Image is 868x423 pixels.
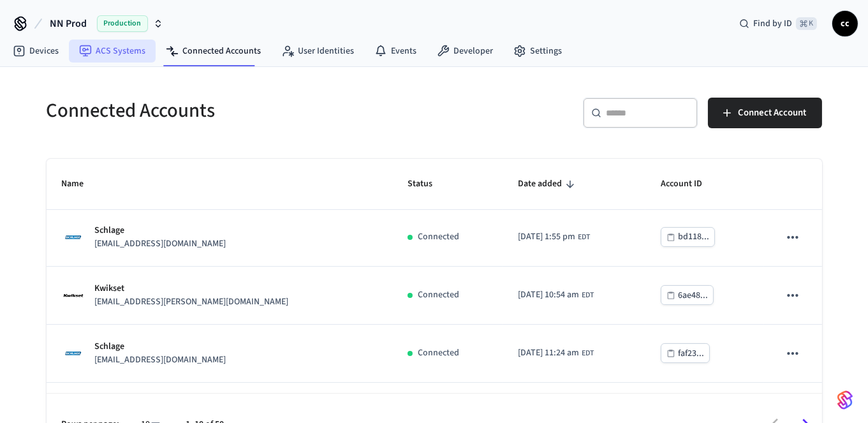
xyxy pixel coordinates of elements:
[156,40,271,63] a: Connected Accounts
[95,340,226,353] p: Schlage
[518,346,594,360] div: America/New_York
[95,282,289,295] p: Kwikset
[62,342,85,365] img: Schlage Logo, Square
[47,98,427,124] h5: Connected Accounts
[578,232,590,243] span: EDT
[661,285,714,305] button: 6ae48...
[832,11,858,36] button: cc
[518,230,575,244] span: [DATE] 1:55 pm
[661,227,715,247] button: bd118...
[661,174,719,194] span: Account ID
[729,12,827,35] div: Find by ID⌘ K
[678,229,709,245] div: bd118...
[427,40,503,63] a: Developer
[50,16,87,31] span: NN Prod
[62,226,85,249] img: Schlage Logo, Square
[271,40,364,63] a: User Identities
[518,288,594,302] div: America/New_York
[518,230,590,244] div: America/New_York
[62,174,101,194] span: Name
[837,390,853,410] img: SeamLogoGradient.69752ec5.svg
[796,17,817,30] span: ⌘ K
[518,288,579,302] span: [DATE] 10:54 am
[97,15,148,32] span: Production
[95,224,226,237] p: Schlage
[3,40,69,63] a: Devices
[582,348,594,359] span: EDT
[418,346,459,360] p: Connected
[678,288,708,304] div: 6ae48...
[503,40,572,63] a: Settings
[582,290,594,301] span: EDT
[418,230,459,244] p: Connected
[95,295,289,309] p: [EMAIL_ADDRESS][PERSON_NAME][DOMAIN_NAME]
[95,237,226,251] p: [EMAIL_ADDRESS][DOMAIN_NAME]
[418,288,459,302] p: Connected
[62,284,85,307] img: Kwikset Logo, Square
[661,343,710,363] button: faf23...
[708,98,822,128] button: Connect Account
[518,174,578,194] span: Date added
[739,105,807,121] span: Connect Account
[69,40,156,63] a: ACS Systems
[834,12,857,35] span: cc
[518,346,579,360] span: [DATE] 11:24 am
[364,40,427,63] a: Events
[95,353,226,367] p: [EMAIL_ADDRESS][DOMAIN_NAME]
[408,174,449,194] span: Status
[753,17,792,30] span: Find by ID
[678,346,704,362] div: faf23...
